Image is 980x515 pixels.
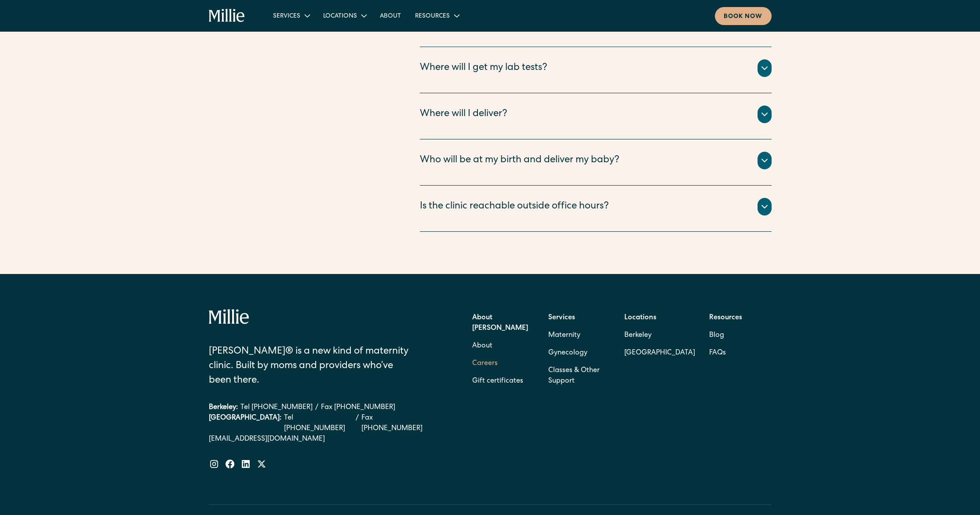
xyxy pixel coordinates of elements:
a: Classes & Other Support [548,362,610,390]
a: About [472,337,492,355]
a: About [373,8,408,23]
div: Book now [724,12,763,22]
a: Tel [PHONE_NUMBER] [240,402,313,413]
div: Locations [323,12,357,21]
a: Gift certificates [472,373,523,390]
div: [GEOGRAPHIC_DATA]: [209,413,281,434]
strong: Locations [624,314,656,321]
div: [PERSON_NAME]® is a new kind of maternity clinic. Built by moms and providers who’ve been there. [209,345,416,388]
strong: Services [548,314,575,321]
div: / [315,402,318,413]
div: Locations [316,8,373,23]
div: Who will be at my birth and deliver my baby? [420,153,619,168]
div: Resources [415,12,450,21]
a: Fax [PHONE_NUMBER] [361,413,433,434]
a: Book now [715,7,772,25]
div: Is the clinic reachable outside office hours? [420,200,609,214]
a: home [209,9,245,23]
a: Careers [472,355,498,373]
a: Berkeley [624,327,695,344]
a: Gynecology [548,344,587,362]
div: Services [266,8,316,23]
div: Where will I deliver? [420,107,507,122]
div: Where will I get my lab tests? [420,61,547,76]
strong: Resources [709,314,742,321]
a: Fax [PHONE_NUMBER] [321,402,395,413]
a: FAQs [709,344,726,362]
strong: About [PERSON_NAME] [472,314,528,332]
a: Tel [PHONE_NUMBER] [284,413,353,434]
a: Maternity [548,327,580,344]
a: [GEOGRAPHIC_DATA] [624,344,695,362]
div: / [356,413,359,434]
div: Services [273,12,300,21]
div: Berkeley: [209,402,238,413]
a: Blog [709,327,724,344]
a: [EMAIL_ADDRESS][DOMAIN_NAME] [209,434,433,445]
div: Resources [408,8,466,23]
